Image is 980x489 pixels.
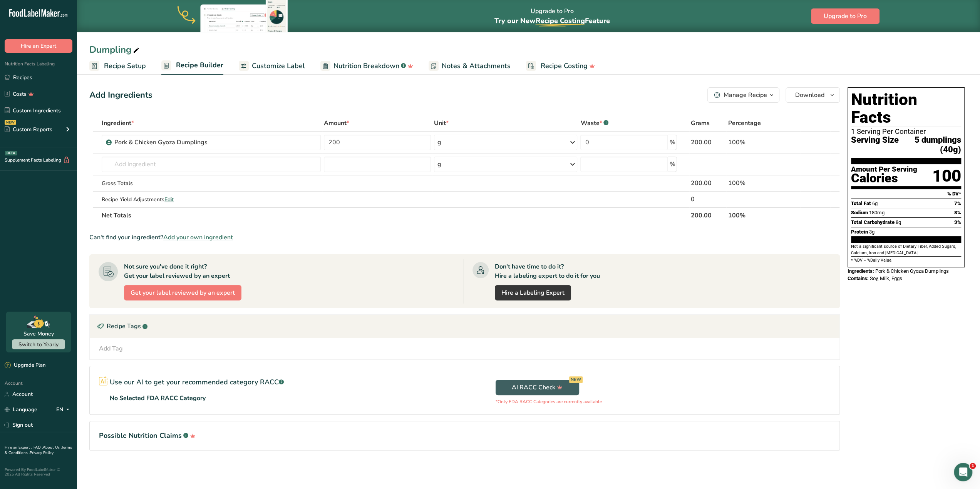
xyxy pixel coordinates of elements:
span: 5 dumplings (40g) [899,135,961,154]
button: Upgrade to Pro [811,8,879,24]
span: 3g [869,229,874,235]
div: 100% [728,179,799,188]
iframe: Intercom live chat [954,463,972,481]
span: Recipe Setup [104,61,146,71]
span: Sodium [851,210,868,215]
a: Language [5,403,37,416]
span: 8g [896,219,901,225]
button: Manage Recipe [707,87,779,103]
div: Upgrade to Pro [494,0,610,32]
a: Customize Label [239,57,305,75]
th: 100% [726,207,800,223]
span: 3% [954,219,961,225]
div: 200.00 [691,138,725,147]
span: AI RACC Check [512,383,563,392]
a: Notes & Attachments [429,57,511,75]
div: 100 [932,166,961,186]
div: Calories [851,173,917,184]
div: 1 Serving Per Container [851,128,961,135]
div: Waste [580,118,608,128]
div: Amount Per Serving [851,166,917,173]
span: Customize Label [252,61,305,71]
span: Upgrade to Pro [824,12,867,21]
th: Net Totals [100,207,689,223]
span: 6g [872,200,878,206]
div: g [437,160,441,169]
a: Hire a Labeling Expert [495,285,571,300]
p: *Only FDA RACC Categories are currently available [496,398,602,405]
span: 1 [970,463,976,469]
span: Notes & Attachments [442,61,511,71]
div: Upgrade Plan [5,362,45,369]
div: Save Money [23,330,54,338]
input: Add Ingredient [102,157,320,172]
a: FAQ . [34,445,43,450]
div: Pork & Chicken Gyoza Dumplings [114,138,211,147]
div: g [437,138,441,147]
button: Get your label reviewed by an expert [124,285,241,300]
th: 200.00 [689,207,726,223]
span: Ingredient [102,118,134,128]
button: AI RACC Check NEW [496,380,579,395]
a: Hire an Expert . [5,445,32,450]
button: Switch to Yearly [12,339,65,349]
span: Get your label reviewed by an expert [131,288,235,297]
span: Contains: [848,275,869,281]
p: No Selected FDA RACC Category [110,394,206,403]
div: Recipe Tags [90,315,839,338]
button: Hire an Expert [5,39,72,53]
span: Grams [691,118,710,128]
span: Total Carbohydrate [851,219,895,225]
div: Custom Reports [5,125,52,134]
div: Powered By FoodLabelMaker © 2025 All Rights Reserved [5,467,72,477]
a: Recipe Setup [89,57,146,75]
div: Dumpling [89,43,141,57]
div: Not sure you've done it right? Get your label reviewed by an expert [124,262,230,280]
a: Recipe Costing [526,57,595,75]
div: NEW [5,120,16,125]
span: Ingredients: [848,268,874,274]
div: Manage Recipe [724,90,767,100]
span: Try our New Feature [494,16,610,25]
div: 100% [728,138,799,147]
a: Nutrition Breakdown [320,57,413,75]
section: % DV* [851,189,961,199]
span: Download [795,90,824,100]
a: Privacy Policy [30,450,54,456]
p: Use our AI to get your recommended category RACC [110,377,284,387]
div: Add Ingredients [89,89,152,102]
section: * %DV = %Daily Value. [851,256,961,264]
div: Don't have time to do it? Hire a labeling expert to do it for you [495,262,600,280]
span: Pork & Chicken Gyoza Dumplings [875,268,949,274]
span: 8% [954,210,961,215]
a: Terms & Conditions . [5,445,72,456]
span: Recipe Costing [535,16,585,25]
div: BETA [5,151,17,155]
div: NEW [569,376,583,383]
button: Download [786,87,840,103]
div: Can't find your ingredient? [89,233,840,242]
div: EN [56,405,72,414]
div: Recipe Yield Adjustments [102,195,320,204]
span: Switch to Yearly [18,341,59,348]
div: Add Tag [99,344,123,353]
span: Protein [851,229,868,235]
section: Not a significant source of Dietary Fiber, Added Sugars, Calcium, Iron and [MEDICAL_DATA] [851,244,961,256]
span: 180mg [869,210,885,215]
span: Recipe Builder [176,60,223,70]
span: Edit [164,196,174,203]
span: Total Fat [851,200,871,206]
div: 200.00 [691,179,725,188]
span: Percentage [728,118,761,128]
span: Nutrition Breakdown [333,61,399,71]
div: Gross Totals [102,179,320,187]
span: Amount [324,118,349,128]
span: Unit [434,118,449,128]
span: Soy, Milk, Eggs [870,275,902,281]
a: About Us . [43,445,61,450]
a: Recipe Builder [161,57,223,75]
div: 0 [691,195,725,204]
span: Add your own ingredient [163,233,233,242]
span: 7% [954,200,961,206]
span: Serving Size [851,135,899,154]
